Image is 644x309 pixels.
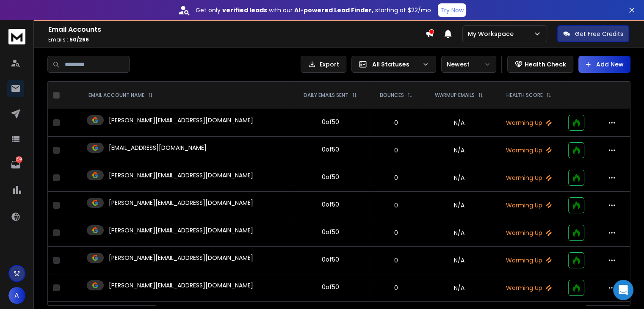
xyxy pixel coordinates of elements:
td: N/A [423,137,495,164]
p: [PERSON_NAME][EMAIL_ADDRESS][DOMAIN_NAME] [109,171,253,179]
p: Emails : [48,36,425,43]
p: 0 [374,201,418,210]
td: N/A [423,109,495,137]
h1: Email Accounts [48,25,425,35]
p: WARMUP EMAILS [435,92,475,99]
div: 0 of 50 [321,145,339,154]
td: N/A [423,164,495,192]
p: Warming Up [500,284,558,292]
p: Get Free Credits [575,30,623,38]
td: N/A [423,219,495,247]
button: Export [301,56,346,73]
button: Add New [578,56,630,73]
p: All Statuses [372,60,419,69]
p: Warming Up [500,201,558,210]
p: [EMAIL_ADDRESS][DOMAIN_NAME] [109,143,207,152]
button: Try Now [438,3,466,17]
p: Warming Up [500,229,558,237]
div: 0 of 50 [321,200,339,209]
p: Get only with our starting at $22/mo [196,6,431,14]
span: 50 / 266 [69,36,89,43]
div: 0 of 50 [321,283,339,291]
p: [PERSON_NAME][EMAIL_ADDRESS][DOMAIN_NAME] [109,254,253,262]
button: Get Free Credits [557,25,629,42]
p: [PERSON_NAME][EMAIL_ADDRESS][DOMAIN_NAME] [109,226,253,235]
a: 209 [7,156,24,173]
td: N/A [423,192,495,219]
p: 0 [374,174,418,182]
p: 0 [374,146,418,154]
p: 0 [374,256,418,265]
button: Newest [441,56,496,73]
button: Health Check [507,56,573,73]
p: 209 [16,156,22,163]
strong: AI-powered Lead Finder, [294,6,373,14]
p: [PERSON_NAME][EMAIL_ADDRESS][DOMAIN_NAME] [109,281,253,290]
td: N/A [423,274,495,302]
p: My Workspace [468,30,517,38]
button: A [8,287,25,304]
div: Open Intercom Messenger [613,280,633,300]
p: 0 [374,229,418,237]
p: Health Check [525,60,566,69]
p: 0 [374,119,418,127]
td: N/A [423,247,495,274]
p: [PERSON_NAME][EMAIL_ADDRESS][DOMAIN_NAME] [109,199,253,207]
p: [PERSON_NAME][EMAIL_ADDRESS][DOMAIN_NAME] [109,116,253,124]
div: 0 of 50 [321,173,339,181]
p: Warming Up [500,256,558,265]
p: Warming Up [500,146,558,154]
p: Warming Up [500,174,558,182]
div: 0 of 50 [321,118,339,126]
div: 0 of 50 [321,255,339,264]
p: HEALTH SCORE [506,92,543,99]
div: EMAIL ACCOUNT NAME [88,92,153,99]
img: logo [8,29,25,44]
p: DAILY EMAILS SENT [304,92,348,99]
p: Warming Up [500,119,558,127]
p: BOUNCES [380,92,404,99]
div: 0 of 50 [321,228,339,236]
p: Try Now [440,6,464,14]
strong: verified leads [222,6,267,14]
p: 0 [374,284,418,292]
